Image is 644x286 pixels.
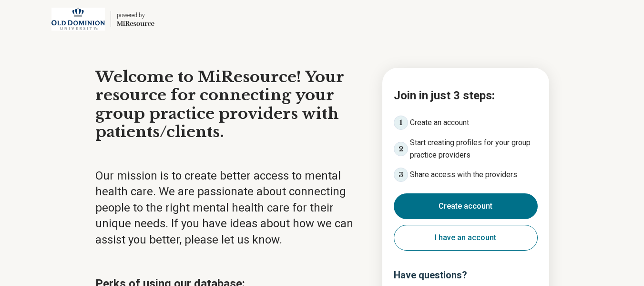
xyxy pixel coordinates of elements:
li: Create an account [394,116,538,130]
div: powered by [117,11,154,20]
h2: Join in just 3 steps: [394,87,538,104]
li: Start creating profiles for your group practice providers [394,137,538,161]
button: Create account [394,193,538,219]
button: I have an account [394,225,538,251]
img: Old Dominion University [51,8,105,31]
p: Our mission is to create better access to mental health care. We are passionate about connecting ... [95,168,365,248]
h3: Have questions? [394,268,538,282]
li: Share access with the providers [394,168,538,182]
h1: Welcome to MiResource! Your resource for connecting your group practice providers with patients/c... [95,68,365,141]
a: Old Dominion Universitypowered by [17,8,154,31]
